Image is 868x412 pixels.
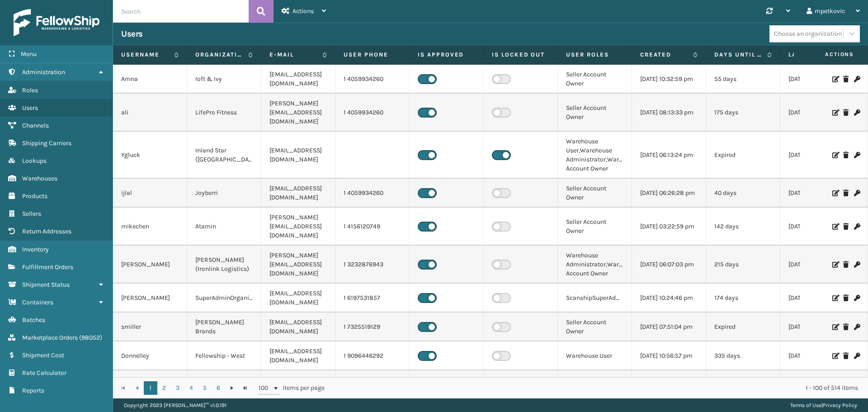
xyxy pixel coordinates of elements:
a: 5 [198,381,212,395]
i: Edit [832,223,838,230]
td: loft & Ivy [187,65,261,94]
td: Ygluck [113,132,187,179]
a: 2 [157,381,171,395]
td: 79 days [706,370,780,399]
p: Copyright 2023 [PERSON_NAME]™ v 1.0.191 [124,398,226,412]
div: 1 - 100 of 514 items [337,384,858,393]
td: [EMAIL_ADDRESS][DOMAIN_NAME] [261,341,335,370]
i: Edit [832,353,838,359]
a: Go to the last page [239,381,252,395]
span: Roles [22,86,38,94]
td: [DATE] 01:22:00 am [780,370,854,399]
td: Atamin [187,208,261,246]
span: Actions [797,47,859,62]
span: Batches [22,316,45,324]
span: Rate Calculator [22,369,66,377]
label: Created [640,51,689,59]
i: Delete [843,190,849,196]
td: 335 days [706,341,780,370]
td: [PERSON_NAME][EMAIL_ADDRESS][DOMAIN_NAME] [261,94,335,132]
td: [DATE] 07:51:04 pm [632,313,706,341]
td: 1 4059934260 [335,94,410,132]
label: User Roles [566,51,623,59]
td: ijlal [113,179,187,208]
i: Delete [843,261,849,268]
i: Delete [843,223,849,230]
td: Joyberri [187,179,261,208]
td: Inland Star ([GEOGRAPHIC_DATA]) [187,132,261,179]
td: LifePro Fitness [187,94,261,132]
i: Change Password [854,324,859,330]
td: [DATE] 07:21:44 pm [780,313,854,341]
td: Expired [706,313,780,341]
td: Seller Account Owner [558,313,632,341]
td: [PERSON_NAME] [113,370,187,399]
span: Shipping Carriers [22,139,71,147]
span: Sellers [22,210,41,218]
span: Products [22,192,47,200]
td: [DATE] 05:31:23 pm [632,370,706,399]
label: Organization [195,51,244,59]
i: Change Password [854,295,859,301]
td: 1 4059934260 [335,65,410,94]
a: Terms of Use [790,402,821,408]
i: Delete [843,109,849,116]
span: Actions [292,7,314,15]
i: Change Password [854,76,859,82]
i: Edit [832,190,838,196]
i: Edit [832,324,838,330]
span: Inventory [22,246,49,253]
span: Shipment Cost [22,351,64,359]
td: [PERSON_NAME][EMAIL_ADDRESS][DOMAIN_NAME] [261,208,335,246]
span: Menu [21,50,37,58]
td: 175 days [706,94,780,132]
span: Containers [22,298,53,306]
td: [DATE] 03:22:59 pm [632,208,706,246]
i: Edit [832,109,838,116]
td: [DATE] 06:07:03 pm [632,246,706,284]
span: Shipment Status [22,281,70,289]
td: [DATE] 02:12:54 am [780,132,854,179]
span: Reports [22,387,44,394]
span: Go to the next page [228,384,236,392]
td: ScanshipSuperAdministrator [558,284,632,313]
span: Lookups [22,157,47,165]
td: [DATE] 01:22:00 am [780,179,854,208]
td: 1 4059934260 [335,179,410,208]
span: items per page [259,381,325,395]
label: Username [121,51,170,59]
i: Edit [832,295,838,301]
i: Change Password [854,190,859,196]
span: ( 98052 ) [79,334,102,341]
span: Warehouses [22,175,57,182]
td: [DATE] 06:26:28 pm [632,179,706,208]
td: 1 4156120749 [335,208,410,246]
td: Expired [706,132,780,179]
td: [PERSON_NAME] [113,246,187,284]
td: [PERSON_NAME][EMAIL_ADDRESS][DOMAIN_NAME] [261,246,335,284]
td: Fellowship - West [187,341,261,370]
h3: Users [121,28,143,39]
span: Go to the last page [242,384,249,392]
td: Warehouse User,Warehouse Administrator,Warehouse Account Owner [558,132,632,179]
td: Oaktiv [187,370,261,399]
i: Change Password [854,109,859,116]
span: Users [22,104,38,112]
td: [PERSON_NAME] [113,284,187,313]
i: Edit [832,152,838,158]
td: 40 days [706,179,780,208]
td: [EMAIL_ADDRESS][DOMAIN_NAME] [261,313,335,341]
td: Seller Account Owner [558,179,632,208]
td: 142 days [706,208,780,246]
td: [DATE] 06:13:24 pm [632,132,706,179]
td: [DATE] 08:13:33 pm [632,94,706,132]
td: [PERSON_NAME] Brands [187,313,261,341]
span: Return Addresses [22,227,71,235]
td: 215 days [706,246,780,284]
i: Delete [843,324,849,330]
td: 1 7325519129 [335,313,410,341]
span: Marketplace Orders [22,334,78,341]
span: Fulfillment Orders [22,263,73,271]
td: Donnelley [113,341,187,370]
i: Delete [843,152,849,158]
